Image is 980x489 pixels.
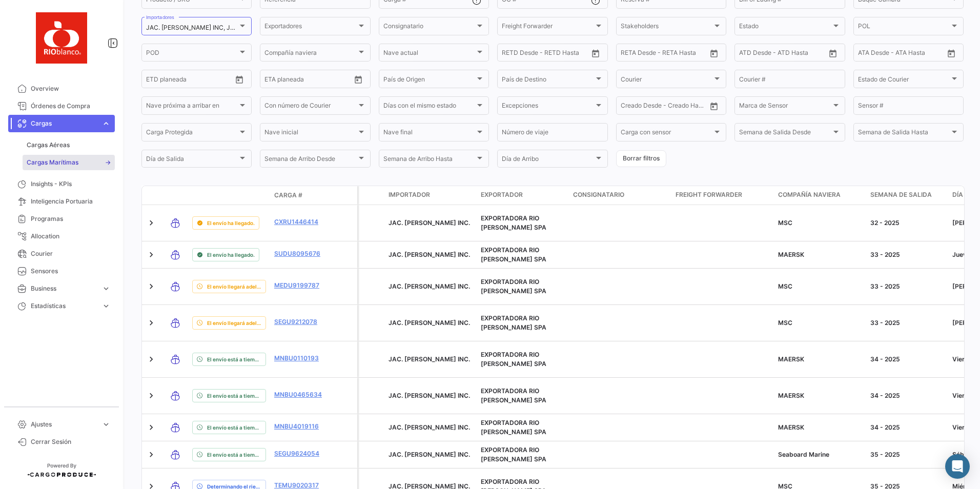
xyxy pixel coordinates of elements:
[207,392,261,400] span: El envío está a tiempo.
[945,454,970,479] div: Abrir Intercom Messenger
[739,24,831,31] span: Estado
[274,449,328,458] a: SEGU9624054
[274,191,302,200] span: Carga #
[477,186,569,205] datatable-header-cell: Exportador
[481,419,546,436] span: EXPORTADORA RIO BLANCO SPA
[383,24,475,31] span: Consignatario
[870,218,944,228] div: 32 - 2025
[389,451,470,458] span: JAC. VANDENBERG INC.
[481,190,523,199] span: Exportador
[264,157,356,164] span: Semana de Arribo Desde
[274,354,328,363] a: MNBU0110193
[778,282,792,290] span: MSC
[146,130,238,137] span: Carga Protegida
[858,77,950,84] span: Estado de Courier
[207,423,261,432] span: El envío está a tiempo.
[389,282,470,290] span: JAC. VANDENBERG INC.
[774,186,866,205] datatable-header-cell: Compañía naviera
[264,104,356,111] span: Con número de Courier
[264,51,356,58] span: Compañía naviera
[671,186,774,205] datatable-header-cell: Freight Forwarder
[146,250,156,260] a: Expand/Collapse Row
[527,51,568,58] input: Hasta
[146,422,156,433] a: Expand/Collapse Row
[207,219,255,227] span: El envío ha llegado.
[31,101,111,111] span: Órdenes de Compra
[389,319,470,327] span: JAC. VANDENBERG INC.
[778,219,792,227] span: MSC
[172,77,213,84] input: Hasta
[8,80,115,97] a: Overview
[31,197,111,206] span: Inteligencia Portuaria
[569,186,671,205] datatable-header-cell: Consignatario
[870,355,944,364] div: 34 - 2025
[739,130,831,137] span: Semana de Salida Desde
[665,104,706,111] input: Creado Hasta
[31,249,111,258] span: Courier
[207,251,255,259] span: El envío ha llegado.
[870,423,944,432] div: 34 - 2025
[8,193,115,210] a: Inteligencia Portuaria
[389,190,430,199] span: Importador
[188,191,270,199] datatable-header-cell: Estado de Envio
[502,157,594,164] span: Día de Arribo
[870,250,944,259] div: 33 - 2025
[146,77,165,84] input: Desde
[616,150,666,167] button: Borrar filtros
[383,104,475,111] span: Días con el mismo estado
[8,245,115,262] a: Courier
[101,301,111,311] span: expand_more
[481,351,546,368] span: EXPORTADORA RIO BLANCO SPA
[383,157,475,164] span: Semana de Arribo Hasta
[706,98,722,114] button: Open calendar
[274,317,328,327] a: SEGU9212078
[359,186,384,205] datatable-header-cell: Carga Protegida
[502,104,594,111] span: Excepciones
[146,218,156,228] a: Expand/Collapse Row
[264,77,283,84] input: Desde
[101,284,111,293] span: expand_more
[858,51,889,58] input: ATA Desde
[383,51,475,58] span: Nave actual
[146,391,156,401] a: Expand/Collapse Row
[621,77,712,84] span: Courier
[481,446,546,463] span: EXPORTADORA RIO BLANCO SPA
[31,420,97,429] span: Ajustes
[36,12,87,64] img: rio_blanco.jpg
[146,157,238,164] span: Día de Salida
[778,392,804,399] span: MAERSK
[8,210,115,228] a: Programas
[274,422,328,431] a: MNBU4019116
[858,130,950,137] span: Semana de Salida Hasta
[502,24,594,31] span: Freight Forwarder
[8,228,115,245] a: Allocation
[31,267,111,276] span: Sensores
[207,319,261,327] span: El envío llegará adelantado.
[101,420,111,429] span: expand_more
[502,77,594,84] span: País de Destino
[778,451,829,458] span: Seaboard Marine
[944,46,959,61] button: Open calendar
[274,390,328,399] a: MNBU0465634
[573,190,624,199] span: Consignatario
[101,119,111,128] span: expand_more
[739,51,771,58] input: ATD Desde
[31,301,97,311] span: Estadísticas
[778,355,804,363] span: MAERSK
[332,191,357,199] datatable-header-cell: Póliza
[8,175,115,193] a: Insights - KPIs
[870,450,944,459] div: 35 - 2025
[825,46,841,61] button: Open calendar
[27,140,70,150] span: Cargas Aéreas
[778,190,841,199] span: Compañía naviera
[27,158,78,167] span: Cargas Marítimas
[31,214,111,223] span: Programas
[384,186,477,205] datatable-header-cell: Importador
[31,232,111,241] span: Allocation
[389,355,470,363] span: JAC. VANDENBERG INC.
[870,318,944,328] div: 33 - 2025
[779,51,820,58] input: ATD Hasta
[739,104,831,111] span: Marca de Sensor
[870,282,944,291] div: 33 - 2025
[23,155,115,170] a: Cargas Marítimas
